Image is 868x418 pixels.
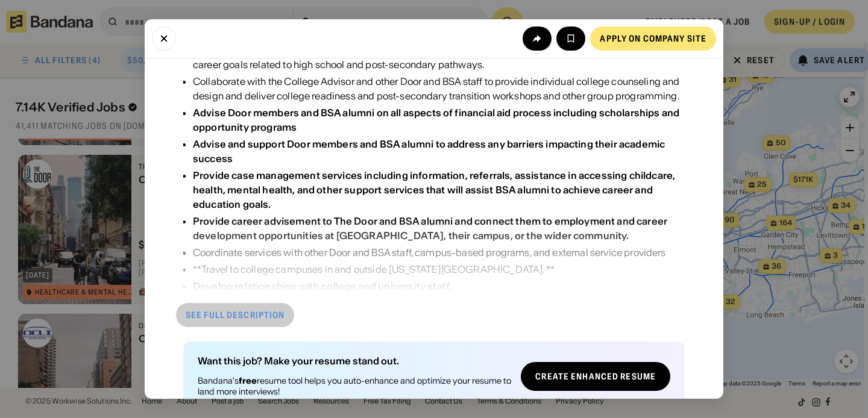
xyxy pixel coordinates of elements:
[193,107,679,133] div: Advise Door members and BSA alumni on all aspects of financial aid process including scholarships...
[193,138,665,164] div: Advise and support Door members and BSA alumni to address any barriers impacting their academic s...
[186,311,285,319] div: See full description
[600,34,706,43] div: Apply on company site
[193,169,675,210] div: Provide case management services including information, referrals, assistance in accessing childc...
[535,372,656,381] div: Create Enhanced Resume
[239,375,257,386] b: free
[152,27,176,51] button: Close
[193,74,685,103] div: Collaborate with the College Advisor and other Door and BSA staff to provide individual college c...
[193,262,685,276] div: **Travel to college campuses in and outside [US_STATE][GEOGRAPHIC_DATA]. **
[193,280,451,292] div: Develop relationships with college and university staff.
[193,245,685,260] div: Coordinate services with other Door and BSA staff, campus-based programs, and external service pr...
[193,215,667,242] div: Provide career advisement to The Door and BSA alumni and connect them to employment and career de...
[198,356,511,366] div: Want this job? Make your resume stand out.
[198,375,511,397] div: Bandana's resume tool helps you auto-enhance and optimize your resume to land more interviews!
